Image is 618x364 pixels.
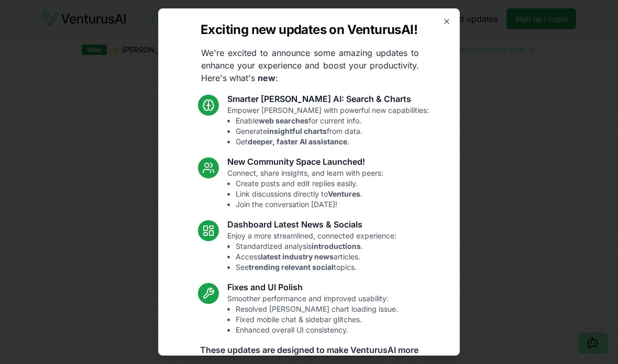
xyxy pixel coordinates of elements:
[227,231,396,272] p: Enjoy a more streamlined, connected experience:
[236,116,429,126] li: Enable for current info.
[312,242,361,251] strong: introductions
[249,263,334,271] strong: trending relevant social
[193,47,427,84] p: We're excited to announce some amazing updates to enhance your experience and boost your producti...
[227,293,398,335] p: Smoother performance and improved usability:
[236,262,396,272] li: See topics.
[236,126,429,136] li: Generate from data.
[227,105,429,147] p: Empower [PERSON_NAME] with powerful new capabilities:
[267,127,327,135] strong: insightful charts
[227,218,396,231] h3: Dashboard Latest News & Socials
[259,116,308,125] strong: web searches
[236,325,398,335] li: Enhanced overall UI consistency.
[328,189,360,198] strong: Ventures
[261,252,334,261] strong: latest industry news
[227,93,429,105] h3: Smarter [PERSON_NAME] AI: Search & Charts
[236,304,398,314] li: Resolved [PERSON_NAME] chart loading issue.
[236,199,383,210] li: Join the conversation [DATE]!
[236,314,398,325] li: Fixed mobile chat & sidebar glitches.
[258,73,275,83] strong: new
[227,155,383,168] h3: New Community Space Launched!
[236,241,396,252] li: Standardized analysis .
[236,178,383,189] li: Create posts and edit replies easily.
[201,21,417,38] h2: Exciting new updates on VenturusAI!
[236,189,383,199] li: Link discussions directly to .
[236,252,396,262] li: Access articles.
[227,281,398,293] h3: Fixes and UI Polish
[236,136,429,147] li: Get .
[248,137,347,146] strong: deeper, faster AI assistance
[227,168,383,210] p: Connect, share insights, and learn with peers:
